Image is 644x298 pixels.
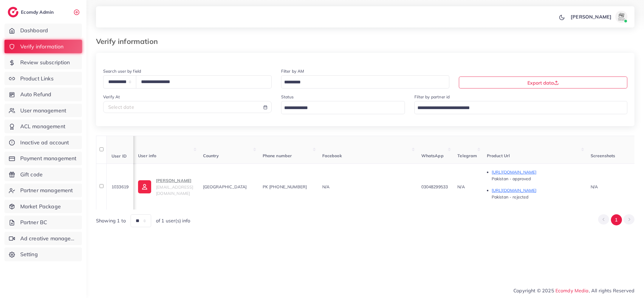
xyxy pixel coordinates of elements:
a: Partner management [4,184,82,197]
span: Verify information [20,43,64,51]
span: Pakistan - approved [492,176,531,181]
span: Setting [20,250,38,258]
a: Ad creative management [4,232,82,245]
span: Gift code [20,171,43,178]
span: Ad creative management [20,235,78,242]
p: [PERSON_NAME] [571,13,612,20]
a: User management [4,104,82,117]
span: Payment management [20,155,77,162]
span: Showing 1 to [96,217,126,224]
span: Product Url [487,153,510,158]
a: Product Links [4,72,82,85]
span: Screenshots [591,153,615,158]
a: Gift code [4,168,82,181]
span: [GEOGRAPHIC_DATA] [203,184,247,190]
a: Auto Refund [4,88,82,101]
span: of 1 user(s) info [156,217,191,224]
span: N/A [591,184,598,190]
span: Inactive ad account [20,139,69,146]
a: Market Package [4,200,82,213]
a: [PERSON_NAME]avatar [567,11,630,23]
span: Partner management [20,187,73,194]
span: Phone number [263,153,292,158]
span: PK [PHONE_NUMBER] [263,184,307,190]
span: ACL management [20,123,65,130]
img: avatar [615,11,627,23]
label: Search user by field [103,68,141,74]
a: logoEcomdy Admin [8,7,55,17]
p: [URL][DOMAIN_NAME] [492,187,581,194]
span: Auto Refund [20,91,52,98]
span: User ID [112,153,127,158]
input: Search for option [282,78,442,87]
span: Telegram [457,153,477,158]
p: [URL][DOMAIN_NAME] [492,169,581,176]
span: N/A [322,184,329,190]
a: [PERSON_NAME][EMAIL_ADDRESS][DOMAIN_NAME] [138,177,193,196]
span: Review subscription [20,59,70,66]
a: Verify information [4,40,82,54]
h2: Ecomdy Admin [21,9,55,15]
span: Country [203,153,219,158]
span: Product Links [20,75,54,82]
a: Setting [4,247,82,261]
a: ACL management [4,120,82,133]
label: Filter by AM [281,68,304,74]
p: [PERSON_NAME] [156,177,193,184]
span: User info [138,153,156,158]
span: Market Package [20,203,61,210]
a: Review subscription [4,56,82,69]
span: Dashboard [20,27,48,34]
input: Search for option [415,103,620,113]
img: logo [8,7,18,17]
div: Search for option [281,75,450,88]
span: 1033619 [112,184,129,190]
a: Ecomdy Media [555,288,589,294]
span: WhatsApp [421,153,444,158]
label: Verify At [103,94,120,100]
span: Copyright © 2025 [513,287,634,294]
span: Export data [527,80,559,86]
button: Export data [459,77,627,88]
label: Filter by partner id [414,94,450,100]
a: Partner BC [4,216,82,229]
label: Status [281,94,294,100]
span: Partner BC [20,218,47,226]
span: 03048299533 [421,184,448,190]
a: Inactive ad account [4,136,82,149]
span: [EMAIL_ADDRESS][DOMAIN_NAME] [156,184,193,196]
span: Pakistan - rejected [492,194,529,200]
span: Facebook [322,153,342,158]
span: N/A [457,184,465,190]
span: User management [20,107,66,114]
ul: Pagination [598,214,634,225]
div: Search for option [414,101,627,114]
h3: Verify information [96,37,162,46]
button: Go to page 1 [611,214,622,225]
a: Dashboard [4,24,82,37]
span: Select date [108,104,134,110]
input: Search for option [282,103,397,113]
a: Payment management [4,152,82,165]
span: , All rights Reserved [589,287,634,294]
div: Search for option [281,101,405,114]
img: ic-user-info.36bf1079.svg [138,180,151,193]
